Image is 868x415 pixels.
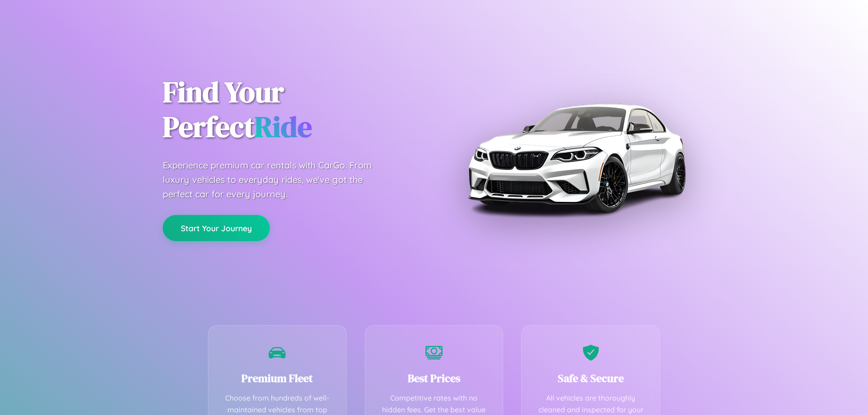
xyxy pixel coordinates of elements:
[163,215,270,241] button: Start Your Journey
[255,107,312,146] span: Ride
[379,371,490,386] h3: Best Prices
[163,75,420,145] h1: Find Your Perfect
[463,45,689,271] img: Premium BMW car rental vehicle
[222,371,333,386] h3: Premium Fleet
[163,158,389,201] p: Experience premium car rentals with CarGo. From luxury vehicles to everyday rides, we've got the ...
[535,371,646,386] h3: Safe & Secure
